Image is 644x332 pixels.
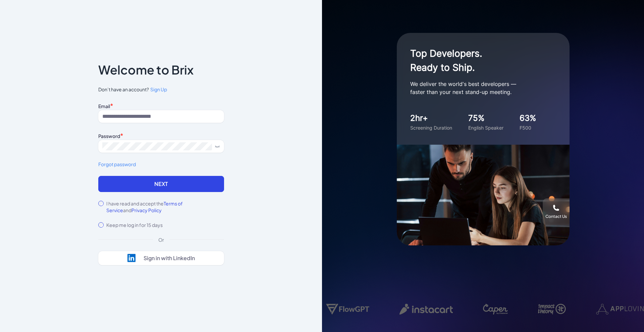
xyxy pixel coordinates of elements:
[98,133,120,139] label: Password
[98,161,224,168] a: Forgot password
[106,200,183,213] span: Terms of Service
[410,124,452,131] div: Screening Duration
[98,176,224,192] button: Next
[131,207,162,213] span: Privacy Policy
[98,86,224,93] span: Don’t have an account?
[106,222,163,228] label: Keep me log in for 15 days
[520,124,536,131] div: F500
[150,86,167,92] span: Sign Up
[468,124,503,131] div: English Speaker
[410,46,544,75] h1: Top Developers. Ready to Ship.
[543,198,570,225] button: Contact Us
[545,214,567,219] div: Contact Us
[98,103,110,109] label: Email
[106,200,224,214] label: I have read and accept the and
[410,80,544,96] p: We deliver the world's best developers — faster than your next stand-up meeting.
[98,251,224,265] button: Sign in with LinkedIn
[149,86,167,93] a: Sign Up
[153,236,169,243] div: Or
[144,255,195,262] div: Sign in with LinkedIn
[468,112,503,124] div: 75%
[520,112,536,124] div: 63%
[98,64,194,75] p: Welcome to Brix
[410,112,452,124] div: 2hr+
